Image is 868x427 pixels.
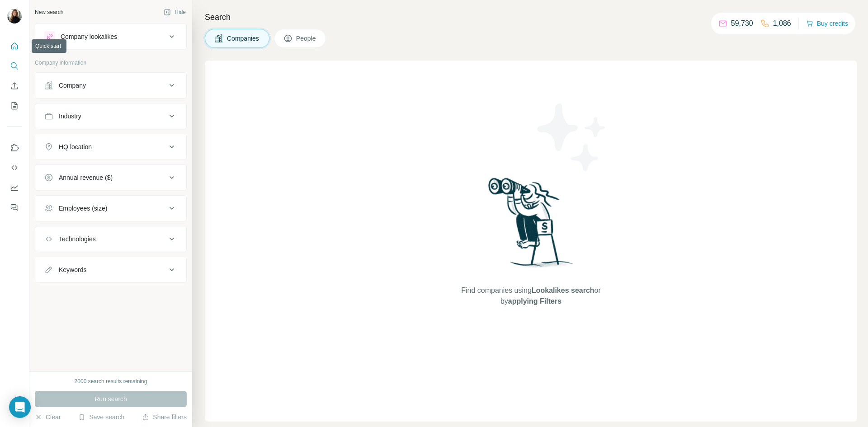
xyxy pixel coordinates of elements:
span: applying Filters [508,297,561,305]
button: Dashboard [7,179,22,196]
p: Company information [35,59,187,67]
div: 2000 search results remaining [75,377,147,385]
div: Employees (size) [59,204,107,213]
button: Save search [78,413,124,422]
button: My lists [7,98,22,114]
button: Keywords [35,259,186,281]
button: Employees (size) [35,197,186,219]
span: People [296,34,317,43]
span: Lookalikes search [532,286,594,294]
button: HQ location [35,136,186,158]
button: Use Surfe on LinkedIn [7,140,22,156]
h4: Search [205,11,857,23]
button: Company [35,75,186,96]
div: HQ location [59,142,92,151]
button: Hide [157,5,192,19]
button: Search [7,58,22,74]
button: Quick start [7,38,22,54]
div: Keywords [59,265,86,274]
div: Company [59,81,86,90]
button: Enrich CSV [7,78,22,94]
div: Company lookalikes [61,32,117,41]
button: Company lookalikes [35,26,186,47]
button: Technologies [35,228,186,250]
span: Find companies using or by [458,285,603,307]
button: Industry [35,105,186,127]
button: Clear [35,413,61,422]
div: Industry [59,112,81,121]
div: Open Intercom Messenger [9,396,31,418]
img: Avatar [7,9,22,23]
button: Annual revenue ($) [35,167,186,188]
span: Companies [227,34,260,43]
p: 59,730 [731,18,753,29]
button: Share filters [142,413,187,422]
button: Use Surfe API [7,160,22,176]
div: Annual revenue ($) [59,173,113,182]
img: Surfe Illustration - Stars [531,97,613,178]
div: Technologies [59,235,96,244]
img: Surfe Illustration - Woman searching with binoculars [484,175,578,276]
div: New search [35,8,63,16]
button: Buy credits [806,17,848,30]
p: 1,086 [773,18,791,29]
button: Feedback [7,199,22,216]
